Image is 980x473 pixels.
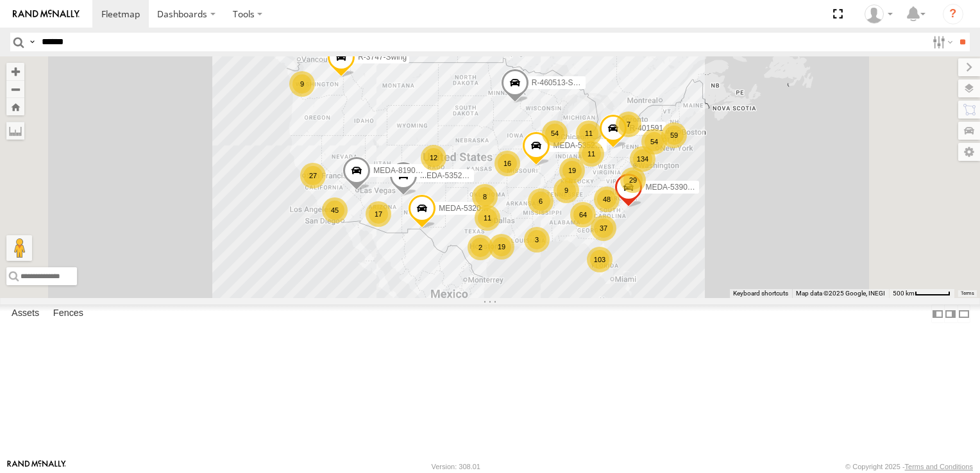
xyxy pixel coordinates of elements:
span: MEDA-532003-Roll [439,203,505,212]
div: 19 [489,234,514,260]
button: Keyboard shortcuts [733,289,788,298]
div: 3 [524,227,550,253]
div: 8 [472,184,498,210]
div: 37 [591,215,616,241]
div: 48 [594,187,620,212]
label: Search Filter Options [927,33,955,51]
span: MEDA-535204-Roll [553,141,619,150]
span: R-3747-Swing [358,52,407,61]
div: 9 [553,178,579,203]
span: MEDA-819066-Roll [373,166,439,175]
div: 54 [641,129,667,154]
div: © Copyright 2025 - [845,463,973,470]
div: 29 [620,167,646,193]
div: 2 [468,235,493,260]
div: Clarence Lewis [860,4,897,24]
div: 11 [576,120,602,146]
label: Dock Summary Table to the Right [944,304,957,323]
label: Fences [47,305,90,323]
div: 11 [475,205,500,231]
button: Drag Pegman onto the map to open Street View [6,235,32,261]
a: Terms (opens in new tab) [961,290,974,295]
label: Assets [5,305,46,323]
div: 16 [494,151,520,176]
div: 27 [300,163,326,188]
div: 64 [570,202,596,228]
div: 7 [616,112,641,137]
img: rand-logo.svg [13,10,80,19]
div: 11 [579,141,604,167]
div: 45 [322,197,348,223]
div: 19 [559,158,585,183]
label: Hide Summary Table [958,304,970,323]
a: Terms and Conditions [905,463,973,470]
button: Zoom Home [6,98,24,115]
span: 500 km [893,290,915,297]
label: Map Settings [958,143,980,161]
div: 12 [421,145,446,170]
div: 103 [587,247,612,272]
button: Zoom out [6,80,24,98]
div: 6 [528,188,553,214]
div: 17 [366,201,391,227]
span: Map data ©2025 Google, INEGI [796,290,885,297]
span: MEDA-535215-Roll [420,171,486,180]
div: 134 [630,146,655,172]
div: 59 [661,122,687,148]
a: Visit our Website [7,460,66,473]
div: 9 [289,71,315,97]
label: Dock Summary Table to the Left [931,304,944,323]
div: 54 [542,120,568,146]
span: R-401591 [630,123,664,132]
button: Zoom in [6,63,24,80]
label: Measure [6,122,24,140]
span: R-460513-Swing [532,78,589,87]
span: MEDA-539001-Roll [645,183,711,192]
i: ? [943,4,963,24]
button: Map Scale: 500 km per 52 pixels [889,289,954,298]
label: Search Query [27,33,37,51]
div: Version: 308.01 [432,463,480,470]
